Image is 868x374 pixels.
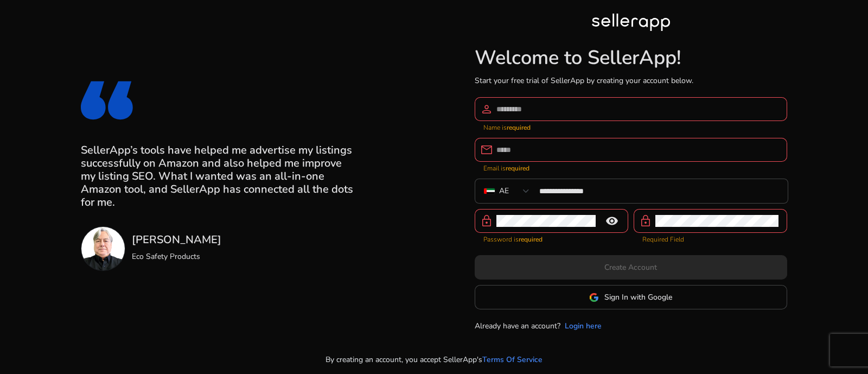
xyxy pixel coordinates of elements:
[483,162,778,173] mat-error: Email is
[480,214,493,227] span: lock
[599,214,625,227] mat-icon: remove_red_eye
[639,214,652,227] span: lock
[642,233,778,244] mat-error: Required Field
[480,103,493,116] span: person
[132,251,221,262] p: Eco Safety Products
[506,164,529,173] strong: required
[499,185,509,197] div: AE
[604,291,672,303] span: Sign In with Google
[475,285,787,309] button: Sign In with Google
[480,143,493,156] span: email
[507,123,531,132] strong: required
[483,121,778,132] mat-error: Name is
[519,235,542,244] strong: required
[81,144,359,209] h3: SellerApp’s tools have helped me advertise my listings successfully on Amazon and also helped me ...
[475,320,560,332] p: Already have an account?
[565,320,602,332] a: Login here
[475,46,787,69] h1: Welcome to SellerApp!
[132,233,221,246] h3: [PERSON_NAME]
[589,293,599,302] img: google-logo.svg
[483,233,620,244] mat-error: Password is
[482,354,542,365] a: Terms Of Service
[475,75,787,86] p: Start your free trial of SellerApp by creating your account below.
